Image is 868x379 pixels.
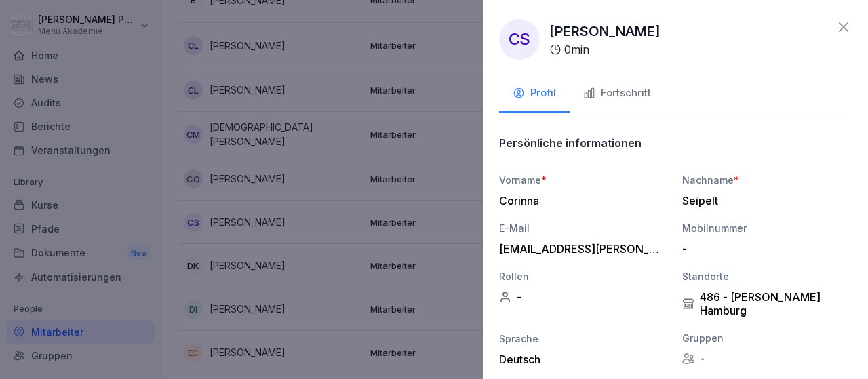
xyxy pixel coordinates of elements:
div: Rollen [499,269,669,283]
p: 0 min [564,41,589,58]
div: Corinna [499,194,662,207]
div: Seipelt [682,194,845,207]
div: Vorname [499,173,669,187]
div: CS [499,19,540,60]
div: - [682,242,845,256]
div: Sprache [499,332,669,346]
p: [PERSON_NAME] [549,21,660,41]
div: Fortschritt [583,85,651,101]
div: Profil [513,85,556,101]
div: - [499,290,669,304]
div: E-Mail [499,221,669,235]
button: Profil [499,76,570,113]
div: Gruppen [682,331,852,345]
div: Nachname [682,173,852,187]
div: Mobilnummer [682,221,852,235]
div: - [682,352,852,365]
button: Fortschritt [570,76,665,113]
div: [EMAIL_ADDRESS][PERSON_NAME][DOMAIN_NAME] [499,242,662,256]
div: Standorte [682,269,852,283]
div: 486 - [PERSON_NAME] Hamburg [682,290,852,317]
div: Deutsch [499,353,669,366]
p: Persönliche informationen [499,136,642,150]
